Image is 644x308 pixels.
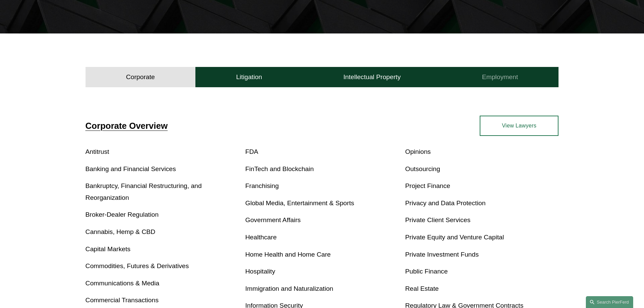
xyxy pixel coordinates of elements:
[245,165,314,172] a: FinTech and Blockchain
[405,182,450,189] a: Project Finance
[245,285,333,292] a: Immigration and Naturalization
[86,211,159,218] a: Broker-Dealer Regulation
[86,182,202,201] a: Bankruptcy, Financial Restructuring, and Reorganization
[126,73,155,81] h4: Corporate
[86,297,159,304] a: Commercial Transactions
[405,285,438,292] a: Real Estate
[86,245,130,253] a: Capital Markets
[245,148,258,155] a: FDA
[405,234,504,241] a: Private Equity and Venture Capital
[236,73,262,81] h4: Litigation
[482,73,518,81] h4: Employment
[343,73,401,81] h4: Intellectual Property
[86,262,189,269] a: Commodities, Futures & Derivatives
[245,216,301,223] a: Government Affairs
[245,182,279,189] a: Franchising
[86,228,156,235] a: Cannabis, Hemp & CBD
[245,234,277,241] a: Healthcare
[86,165,176,172] a: Banking and Financial Services
[245,199,354,207] a: Global Media, Entertainment & Sports
[405,148,431,155] a: Opinions
[86,121,168,131] a: Corporate Overview
[586,296,633,308] a: Search this site
[405,199,485,207] a: Privacy and Data Protection
[480,116,558,136] a: View Lawyers
[405,216,470,223] a: Private Client Services
[86,148,109,155] a: Antitrust
[405,251,479,258] a: Private Investment Funds
[405,165,440,172] a: Outsourcing
[245,251,331,258] a: Home Health and Home Care
[86,280,160,287] a: Communications & Media
[245,268,276,275] a: Hospitality
[405,268,448,275] a: Public Finance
